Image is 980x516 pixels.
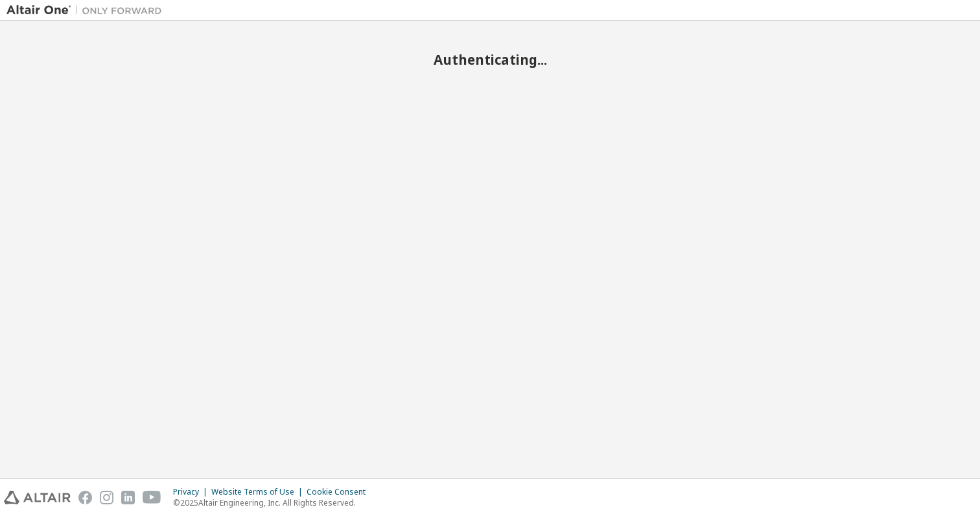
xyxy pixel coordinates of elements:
[211,487,307,497] div: Website Terms of Use
[307,487,373,497] div: Cookie Consent
[173,497,373,508] p: © 2025 Altair Engineering, Inc. All Rights Reserved.
[121,491,135,504] img: linkedin.svg
[6,4,169,17] img: Altair One
[100,491,113,504] img: instagram.svg
[78,491,92,504] img: facebook.svg
[143,491,161,504] img: youtube.svg
[4,491,71,504] img: altair_logo.svg
[6,51,974,68] h2: Authenticating...
[173,487,211,497] div: Privacy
